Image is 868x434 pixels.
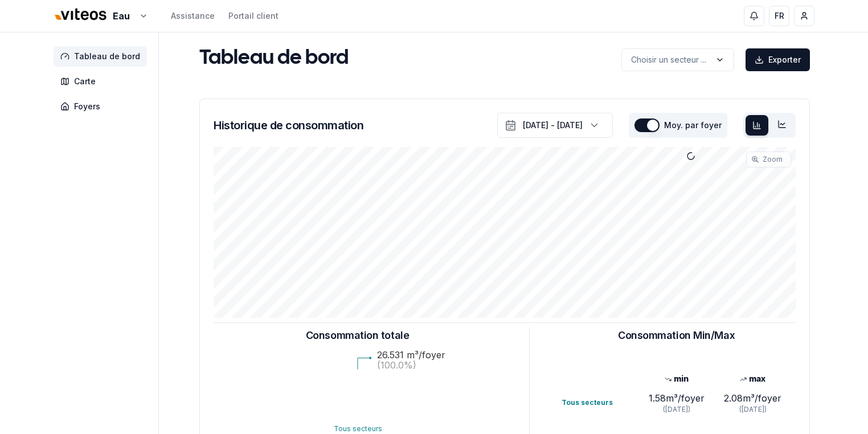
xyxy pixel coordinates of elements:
[54,96,152,117] a: Foyers
[377,359,416,371] text: (100.0%)
[54,1,108,28] img: Viteos - Eau Logo
[715,405,791,414] div: ([DATE])
[214,117,363,133] h3: Historique de consommation
[769,6,789,26] button: FR
[618,327,735,343] h3: Consommation Min/Max
[333,424,382,433] text: Tous secteurs
[54,46,152,67] a: Tableau de bord
[306,327,409,343] h3: Consommation totale
[638,405,714,414] div: ([DATE])
[715,391,791,405] div: 2.08 m³/foyer
[523,120,583,131] div: [DATE] - [DATE]
[228,10,279,22] a: Portail client
[74,51,140,62] span: Tableau de bord
[631,54,706,65] p: Choisir un secteur ...
[664,121,722,129] label: Moy. par foyer
[199,47,349,70] h1: Tableau de bord
[562,398,638,407] div: Tous secteurs
[775,10,784,22] span: FR
[763,155,783,164] span: Zoom
[74,101,100,112] span: Foyers
[638,391,714,405] div: 1.58 m³/foyer
[171,10,215,22] a: Assistance
[715,373,791,384] div: max
[54,71,152,92] a: Carte
[113,9,130,23] span: Eau
[497,113,613,138] button: [DATE] - [DATE]
[377,349,445,361] text: 26.531 m³/foyer
[54,4,148,28] button: Eau
[638,373,714,384] div: min
[621,48,734,71] button: label
[74,76,96,87] span: Carte
[746,48,810,71] button: Exporter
